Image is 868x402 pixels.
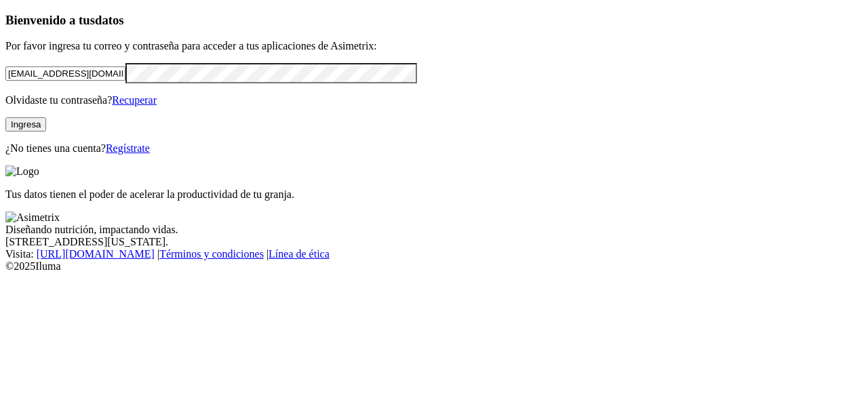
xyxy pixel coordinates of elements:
[5,165,39,178] img: Logo
[5,142,863,155] p: ¿No tienes una cuenta?
[5,66,125,81] input: Tu correo
[5,13,863,28] h3: Bienvenido a tus
[269,248,330,260] a: Línea de ética
[5,224,863,236] div: Diseñando nutrición, impactando vidas.
[5,236,863,248] div: [STREET_ADDRESS][US_STATE].
[112,94,157,106] a: Recuperar
[5,94,863,106] p: Olvidaste tu contraseña?
[5,260,863,273] div: © 2025 Iluma
[106,142,150,154] a: Regístrate
[5,40,863,52] p: Por favor ingresa tu correo y contraseña para acceder a tus aplicaciones de Asimetrix:
[5,188,863,201] p: Tus datos tienen el poder de acelerar la productividad de tu granja.
[5,117,46,132] button: Ingresa
[5,248,863,260] div: Visita : | |
[5,212,60,224] img: Asimetrix
[37,248,155,260] a: [URL][DOMAIN_NAME]
[159,248,264,260] a: Términos y condiciones
[95,13,124,27] span: datos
